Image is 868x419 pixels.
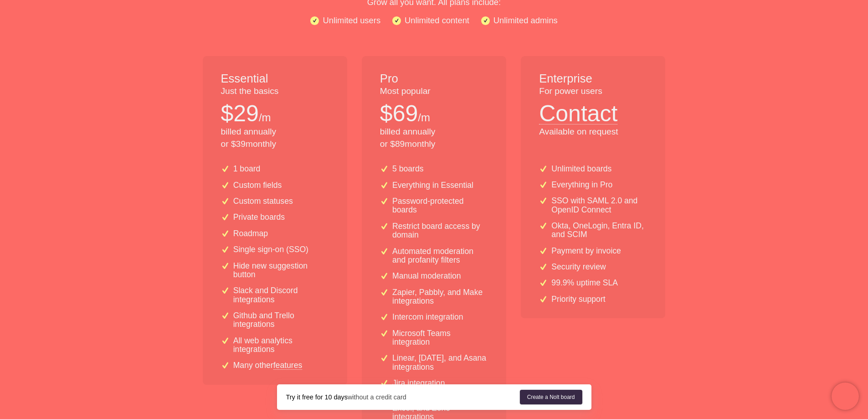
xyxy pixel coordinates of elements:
p: Most popular [380,85,488,98]
p: Roadmap [233,229,268,238]
button: Contact [539,98,617,124]
p: Automated moderation and profanity filters [392,247,488,265]
p: Priority support [551,295,605,304]
p: Github and Trello integrations [233,311,329,329]
p: 99.9% uptime SLA [551,279,618,287]
p: Linear, [DATE], and Asana integrations [392,354,488,372]
p: Private boards [233,213,285,222]
p: Many other [233,361,303,370]
a: Create a Nolt board [520,390,582,404]
p: /m [418,110,430,125]
p: Intercom integration [392,313,463,321]
strong: Try it free for 10 days [286,393,348,401]
p: Everything in Pro [551,181,612,189]
p: Zapier, Pabbly, and Make integrations [392,288,488,306]
p: Okta, OneLogin, Entra ID, and SCIM [551,222,647,239]
p: 5 boards [392,165,423,173]
p: Custom fields [233,181,282,190]
p: Unlimited admins [493,14,558,27]
p: billed annually or $ 89 monthly [380,126,488,150]
iframe: Chatra live chat [832,383,859,410]
p: Unlimited boards [551,165,611,173]
p: For power users [539,85,647,98]
p: SSO with SAML 2.0 and OpenID Connect [551,197,647,214]
p: All web analytics integrations [233,336,329,354]
p: Manual moderation [392,272,461,280]
p: Unlimited content [405,14,469,27]
h1: Enterprise [539,71,647,87]
p: Payment by invoice [551,247,621,255]
p: Jira integration [392,379,445,388]
h1: Pro [380,71,488,87]
p: billed annually or $ 39 monthly [221,126,329,150]
p: Security review [551,263,606,271]
p: Single sign-on (SSO) [233,245,308,254]
p: /m [259,110,271,125]
p: 1 board [233,165,261,173]
p: Microsoft Teams integration [392,329,488,347]
p: Password-protected boards [392,197,488,215]
a: features [273,361,303,369]
p: Unlimited users [323,14,380,27]
p: Hide new suggestion button [233,262,329,279]
div: without a credit card [286,393,520,402]
h1: Essential [221,71,329,87]
p: Everything in Essential [392,181,473,190]
p: Custom statuses [233,197,293,206]
p: Available on request [539,126,647,138]
p: $ 69 [380,98,418,129]
p: Just the basics [221,85,329,98]
p: Restrict board access by domain [392,222,488,240]
p: Slack and Discord integrations [233,286,329,304]
p: $ 29 [221,98,259,129]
